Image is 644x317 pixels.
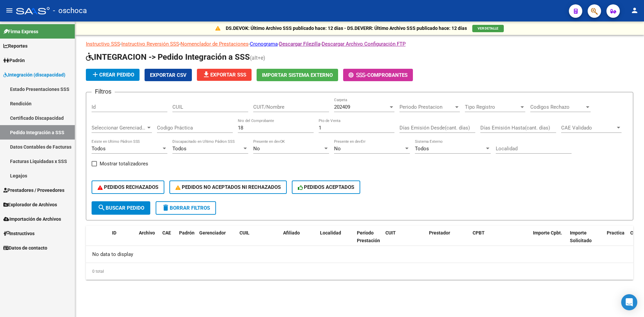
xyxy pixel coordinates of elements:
[279,41,320,47] a: Descargar Filezilla
[283,230,300,235] span: Afiliado
[3,215,61,223] span: Importación de Archivos
[162,230,171,235] span: CAE
[570,230,592,243] span: Importe Solicitado
[257,69,338,81] button: Importar Sistema Externo
[239,230,250,235] span: CUIL
[175,184,281,190] span: PEDIDOS NO ACEPTADOS NI RECHAZADOS
[429,230,450,235] span: Prestador
[179,230,195,235] span: Padrón
[86,263,633,280] div: 0 total
[250,41,278,47] a: Cronograma
[322,41,406,47] a: Descargar Archivo Configuración FTP
[415,146,429,152] span: Todos
[160,226,176,255] datatable-header-cell: CAE
[86,69,140,81] button: Crear Pedido
[334,104,350,110] span: 202409
[3,187,64,194] span: Prestadores / Proveedores
[3,57,25,64] span: Padrón
[98,205,144,211] span: Buscar Pedido
[202,72,246,78] span: Exportar SSS
[109,226,136,255] datatable-header-cell: ID
[197,69,252,81] button: Exportar SSS
[465,104,519,110] span: Tipo Registro
[226,24,467,32] p: DS.DEVOK: Último Archivo SSS publicado hace: 12 días - DS.DEVERR: Último Archivo SSS publicado ha...
[180,41,249,47] a: Nomenclador de Prestaciones
[357,230,380,243] span: Período Prestación
[253,146,260,152] span: No
[561,125,615,131] span: CAE Validado
[604,226,628,255] datatable-header-cell: Practica
[136,226,160,255] datatable-header-cell: Archivo
[473,230,485,235] span: CPBT
[317,226,354,255] datatable-header-cell: Localidad
[530,226,567,255] datatable-header-cell: Importe Cpbt.
[250,55,265,61] span: (alt+e)
[86,40,633,48] p: - - - - -
[92,87,115,96] h3: Filtros
[86,246,633,263] div: No data to display
[292,180,361,194] button: PEDIDOS ACEPTADOS
[237,226,280,255] datatable-header-cell: CUIL
[530,104,585,110] span: Codigos Rechazo
[91,70,99,78] mat-icon: add
[197,226,237,255] datatable-header-cell: Gerenciador
[176,226,197,255] datatable-header-cell: Padrón
[567,226,604,255] datatable-header-cell: Importe Solicitado
[383,226,426,255] datatable-header-cell: CUIT
[169,180,287,194] button: PEDIDOS NO ACEPTADOS NI RECHAZADOS
[354,226,383,255] datatable-header-cell: Período Prestación
[91,72,134,78] span: Crear Pedido
[98,184,158,190] span: PEDIDOS RECHAZADOS
[280,226,317,255] datatable-header-cell: Afiliado
[3,28,38,35] span: Firma Express
[156,201,216,215] button: Borrar Filtros
[112,230,116,235] span: ID
[86,52,250,62] span: INTEGRACION -> Pedido Integración a SSS
[631,6,639,14] mat-icon: person
[98,204,106,212] mat-icon: search
[3,230,35,237] span: Instructivos
[426,226,470,255] datatable-header-cell: Prestador
[399,104,454,110] span: Periodo Prestacion
[348,72,367,78] span: -
[5,6,13,14] mat-icon: menu
[162,204,170,212] mat-icon: delete
[150,72,186,78] span: Exportar CSV
[470,226,530,255] datatable-header-cell: CPBT
[139,230,155,235] span: Archivo
[92,201,150,215] button: Buscar Pedido
[533,230,562,235] span: Importe Cpbt.
[367,72,408,78] span: Comprobantes
[53,3,87,18] span: - oschoca
[199,230,226,235] span: Gerenciador
[262,72,333,78] span: Importar Sistema Externo
[472,25,504,32] button: VER DETALLE
[3,201,57,208] span: Explorador de Archivos
[86,41,120,47] a: Instructivo SSS
[92,146,106,152] span: Todos
[334,146,341,152] span: No
[3,42,28,50] span: Reportes
[162,205,210,211] span: Borrar Filtros
[3,244,47,252] span: Datos de contacto
[172,146,186,152] span: Todos
[100,160,148,168] span: Mostrar totalizadores
[478,27,498,30] span: VER DETALLE
[145,69,192,81] button: Exportar CSV
[92,180,164,194] button: PEDIDOS RECHAZADOS
[343,69,413,81] button: -Comprobantes
[385,230,396,235] span: CUIT
[298,184,355,190] span: PEDIDOS ACEPTADOS
[92,125,146,131] span: Seleccionar Gerenciador
[607,230,625,235] span: Practica
[3,71,65,78] span: Integración (discapacidad)
[320,230,341,235] span: Localidad
[121,41,179,47] a: Instructivo Reversión SSS
[202,70,210,78] mat-icon: file_download
[621,294,637,310] div: Open Intercom Messenger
